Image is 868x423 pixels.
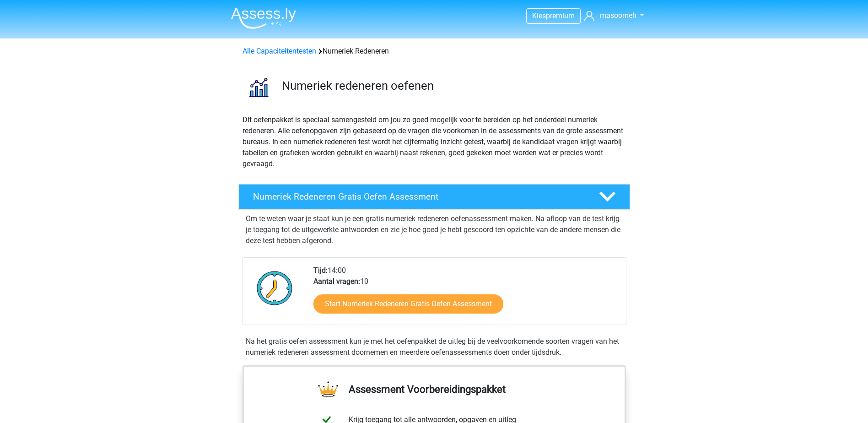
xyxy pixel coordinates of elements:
div: 14:00 10 [307,265,625,325]
a: Start Numeriek Redeneren Gratis Oefen Assessment [313,294,503,314]
p: Dit oefenpakket is speciaal samengesteld om jou zo goed mogelijk voor te bereiden op het onderdee... [243,114,626,169]
img: Klok [252,265,298,311]
span: masoomeh [600,11,636,20]
h3: Numeriek redeneren oefenen [282,79,623,93]
a: masoomeh [581,10,645,21]
a: Kiespremium [527,10,580,22]
b: Aantal vragen: [313,277,360,286]
span: Kies [532,11,546,20]
a: Alle Capaciteitentesten [243,47,316,55]
img: numeriek redeneren [239,68,278,107]
div: Numeriek Redeneren [239,46,630,57]
b: Tijd: [313,266,328,275]
div: Na het gratis oefen assessment kun je met het oefenpakket de uitleg bij de veelvoorkomende soorte... [242,336,626,358]
p: Om te weten waar je staat kun je een gratis numeriek redeneren oefenassessment maken. Na afloop v... [246,213,623,246]
h4: Numeriek Redeneren Gratis Oefen Assessment [253,191,584,202]
span: premium [546,11,575,20]
a: Numeriek Redeneren Gratis Oefen Assessment [235,184,634,210]
img: Assessly [231,7,296,29]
